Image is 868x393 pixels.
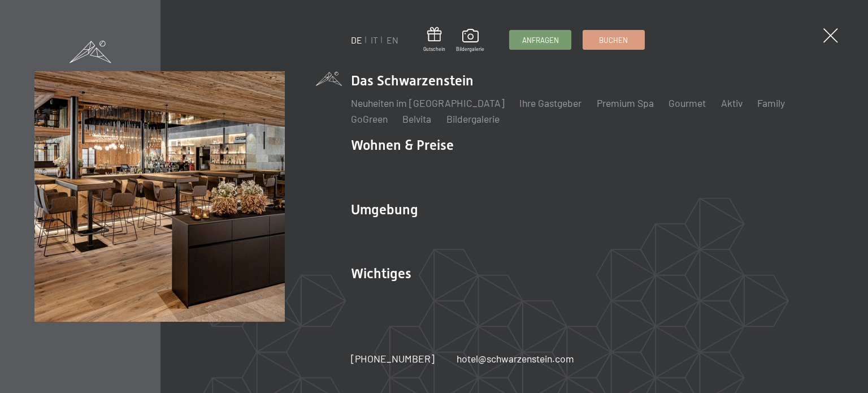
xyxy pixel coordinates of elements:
[351,113,388,125] a: GoGreen
[456,29,484,53] a: Bildergalerie
[457,352,574,366] a: hotel@schwarzenstein.com
[351,97,505,109] a: Neuheiten im [GEOGRAPHIC_DATA]
[402,113,431,125] a: Belvita
[583,31,644,49] a: Buchen
[597,97,654,109] a: Premium Spa
[456,46,484,53] span: Bildergalerie
[351,352,435,365] span: [PHONE_NUMBER]
[387,34,398,45] a: EN
[721,97,743,109] a: Aktiv
[423,46,445,53] span: Gutschein
[446,113,500,125] a: Bildergalerie
[351,34,362,45] a: DE
[423,27,445,53] a: Gutschein
[519,97,581,109] a: Ihre Gastgeber
[351,352,435,366] a: [PHONE_NUMBER]
[522,35,559,45] span: Anfragen
[599,35,628,45] span: Buchen
[757,97,785,109] a: Family
[669,97,706,109] a: Gourmet
[371,34,378,45] a: IT
[510,31,571,49] a: Anfragen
